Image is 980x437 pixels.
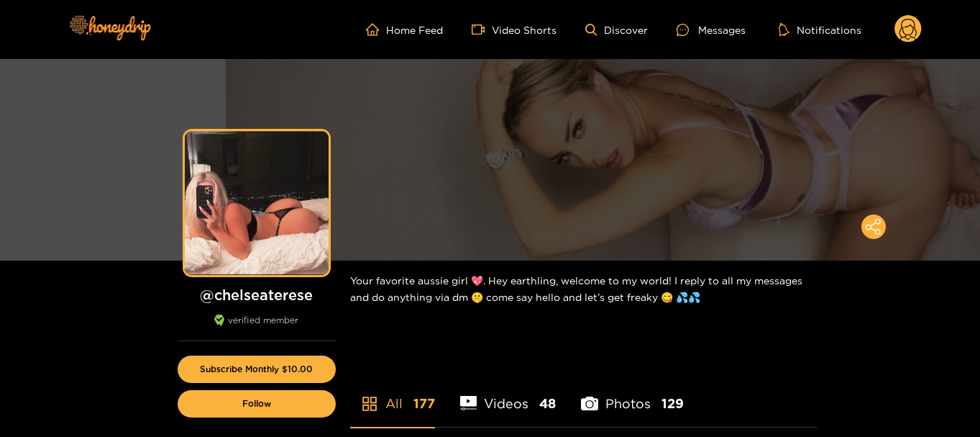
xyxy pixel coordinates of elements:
span: home [366,23,386,36]
span: 129 [661,395,684,413]
h1: @ chelseaterese [178,286,336,304]
span: 48 [539,395,556,413]
li: Videos [460,362,557,427]
a: Video Shorts [472,23,557,36]
button: Follow [178,390,336,418]
li: All [350,362,435,427]
span: video-camera [472,23,492,36]
button: Notifications [774,22,866,37]
span: appstore [361,395,378,413]
div: Your favorite aussie girl 💖. Hey earthling, welcome to my world! I reply to all my messages and d... [350,261,818,317]
a: Discover [585,24,648,36]
li: Photos [581,362,684,427]
span: Follow [242,399,271,409]
a: Home Feed [366,23,443,36]
span: 177 [413,395,435,413]
div: Messages [677,22,746,38]
button: Subscribe Monthly $10.00 [178,356,336,383]
div: verified member [178,315,336,341]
